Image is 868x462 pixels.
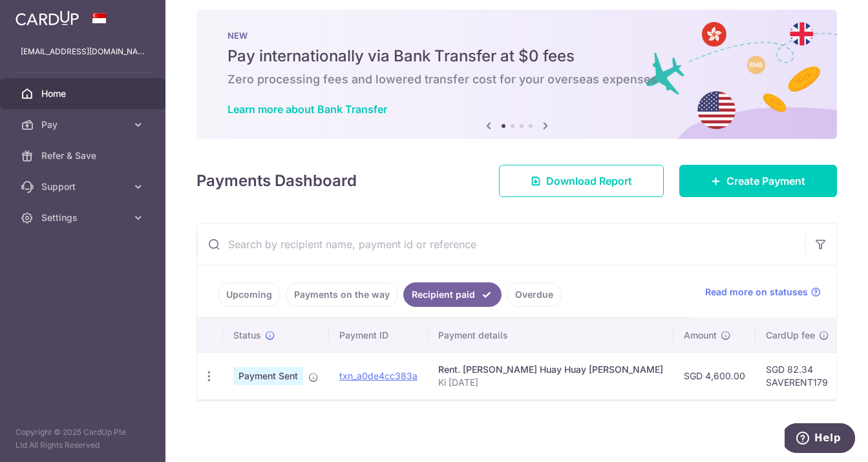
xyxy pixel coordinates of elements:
[329,319,428,352] th: Payment ID
[673,352,756,399] td: SGD 4,600.00
[785,423,855,456] iframe: Opens a widget where you can find more information
[684,329,717,342] span: Amount
[41,149,127,162] span: Refer & Save
[756,352,840,399] td: SGD 82.34 SAVERENT179
[766,329,815,342] span: CardUp fee
[705,286,808,299] span: Read more on statuses
[41,118,127,131] span: Pay
[286,282,398,307] a: Payments on the way
[16,10,79,26] img: CardUp
[726,173,805,189] span: Create Payment
[228,30,806,41] p: NEW
[196,169,357,193] h4: Payments Dashboard
[705,286,821,299] a: Read more on statuses
[30,9,56,21] span: Help
[21,45,145,58] p: [EMAIL_ADDRESS][DOMAIN_NAME]
[438,376,663,389] p: Ki [DATE]
[499,165,664,197] a: Download Report
[428,319,673,352] th: Payment details
[233,367,303,385] span: Payment Sent
[228,72,806,87] h6: Zero processing fees and lowered transfer cost for your overseas expenses
[438,363,663,376] div: Rent. [PERSON_NAME] Huay Huay [PERSON_NAME]
[218,282,281,307] a: Upcoming
[197,224,805,265] input: Search by recipient name, payment id or reference
[41,211,127,224] span: Settings
[546,173,632,189] span: Download Report
[196,10,837,139] img: Bank transfer banner
[339,370,418,381] a: txn_a0de4cc383a
[233,329,261,342] span: Status
[403,282,502,307] a: Recipient paid
[228,46,806,67] h5: Pay internationally via Bank Transfer at $0 fees
[228,103,387,116] a: Learn more about Bank Transfer
[679,165,837,197] a: Create Payment
[41,87,127,100] span: Home
[507,282,562,307] a: Overdue
[41,180,127,193] span: Support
